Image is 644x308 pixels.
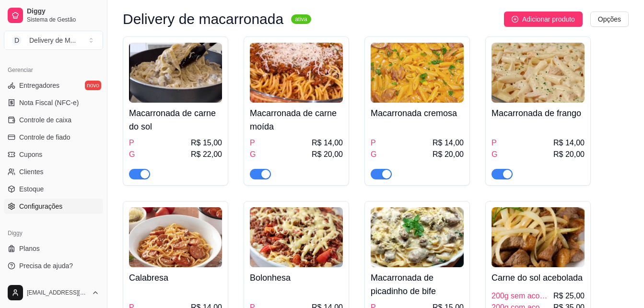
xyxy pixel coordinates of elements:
h4: Carne do sol acebolada [492,271,585,284]
span: R$ 15,00 [191,137,222,149]
span: P [492,137,497,149]
span: Clientes [19,167,44,177]
span: D [12,36,22,45]
span: Cupons [19,150,42,159]
span: Diggy [27,7,99,16]
span: plus-circle [512,16,518,23]
button: Select a team [4,31,103,50]
span: R$ 14,00 [553,137,585,149]
span: R$ 20,00 [433,149,464,160]
button: [EMAIL_ADDRESS][DOMAIN_NAME] [4,281,103,304]
a: Planos [4,241,103,256]
div: Delivery de M ... [29,36,76,45]
a: Cupons [4,147,103,162]
span: Controle de fiado [19,132,70,142]
span: 200g sem acompanhamento [492,290,551,302]
a: Entregadoresnovo [4,78,103,93]
img: product-image [371,207,464,267]
span: Precisa de ajuda? [19,261,73,271]
span: Entregadores [19,81,59,90]
span: R$ 25,00 [553,290,585,302]
span: G [492,149,497,160]
h4: Macarronada de carne moída [250,107,343,133]
img: product-image [492,43,585,103]
span: Planos [19,244,40,253]
span: R$ 20,00 [553,149,585,160]
span: Estoque [19,184,44,194]
img: product-image [492,207,585,267]
h4: Macarronada cremosa [371,107,464,120]
h4: Calabresa [129,271,222,284]
span: Controle de caixa [19,115,71,125]
h4: Macarronada de carne do sol [129,107,222,133]
img: product-image [129,43,222,103]
span: R$ 22,00 [191,149,222,160]
a: DiggySistema de Gestão [4,4,103,27]
button: Adicionar produto [504,12,583,27]
span: R$ 20,00 [312,149,343,160]
a: Controle de fiado [4,130,103,145]
span: P [371,137,376,149]
span: Adicionar produto [522,14,575,24]
img: product-image [129,207,222,267]
img: product-image [250,207,343,267]
a: Controle de caixa [4,112,103,128]
span: Opções [598,14,621,24]
span: R$ 14,00 [312,137,343,149]
a: Estoque [4,181,103,197]
span: G [250,149,256,160]
span: R$ 14,00 [433,137,464,149]
h4: Macarronada de frango [492,107,585,120]
h4: Bolonhesa [250,271,343,284]
h4: Macarronada de picadinho de bife [371,271,464,298]
img: product-image [250,43,343,103]
span: G [129,149,135,160]
div: Diggy [4,225,103,241]
span: P [250,137,255,149]
a: Clientes [4,164,103,179]
a: Precisa de ajuda? [4,258,103,273]
button: Opções [590,12,629,27]
sup: ativa [291,14,311,24]
span: Configurações [19,201,62,211]
h3: Delivery de macarronada [123,13,283,25]
span: G [371,149,376,160]
span: Sistema de Gestão [27,16,99,24]
span: P [129,137,134,149]
div: Gerenciar [4,62,103,78]
a: Nota Fiscal (NFC-e) [4,95,103,110]
img: product-image [371,43,464,103]
a: Configurações [4,199,103,214]
span: Nota Fiscal (NFC-e) [19,98,79,107]
span: [EMAIL_ADDRESS][DOMAIN_NAME] [27,289,88,296]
